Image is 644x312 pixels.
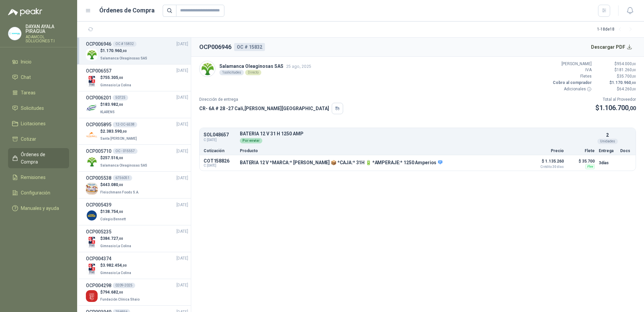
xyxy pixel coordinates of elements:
[632,75,636,78] span: ,00
[199,96,343,103] p: Dirección de entrega
[551,73,592,80] p: Fletes
[25,35,69,43] p: ADAMCOL SOLUCIONES T.I
[86,263,98,275] img: Company Logo
[597,24,636,35] div: 1 - 18 de 18
[118,237,123,240] span: ,00
[86,121,111,128] h3: OCP005895
[100,190,139,194] span: Fleischmann Foods S.A.
[21,74,31,81] span: Chat
[118,103,123,106] span: ,00
[86,40,111,48] h3: OCP006946
[99,6,155,15] h1: Órdenes de Compra
[8,8,42,16] img: Logo peakr
[176,282,188,288] span: [DATE]
[100,83,131,87] span: Gimnasio La Colina
[8,71,69,84] a: Chat
[86,236,98,248] img: Company Logo
[86,201,188,222] a: OCP005439[DATE] Company Logo$138.754,00Colegio Bennett
[86,129,98,141] img: Company Logo
[530,157,564,169] p: $ 1.135.260
[596,86,636,92] p: $
[551,67,592,73] p: IVA
[204,164,236,168] span: C: [DATE]
[103,129,127,134] span: 2.383.590
[176,68,188,74] span: [DATE]
[176,255,188,262] span: [DATE]
[86,290,98,302] img: Company Logo
[103,209,123,214] span: 138.754
[619,74,636,79] span: 35.700
[103,290,123,295] span: 794.682
[103,236,123,241] span: 384.727
[100,244,131,248] span: Gimnasio La Colina
[599,104,636,112] span: 1.106.700
[113,175,132,181] div: 6756051
[118,183,123,187] span: ,00
[86,255,188,276] a: OCP004374[DATE] Company Logo$3.982.454,00Gimnasio La Colina
[8,148,69,168] a: Órdenes de Compra
[204,149,236,153] p: Cotización
[176,175,188,181] span: [DATE]
[118,291,123,294] span: ,00
[100,110,115,114] span: KLARENS
[530,149,564,153] p: Precio
[596,61,636,67] p: $
[286,64,311,69] span: 25 ago, 2025
[100,262,132,269] p: $
[631,81,636,85] span: ,00
[551,61,592,67] p: [PERSON_NAME]
[86,201,111,209] h3: OCP005439
[599,149,616,153] p: Entrega
[86,67,111,75] h3: OCP006557
[118,156,123,160] span: ,00
[113,41,137,47] div: OC # 15832
[100,56,147,60] span: Salamanca Oleaginosas SAS
[100,235,132,242] p: $
[86,49,98,60] img: Company Logo
[176,148,188,154] span: [DATE]
[103,102,123,107] span: 183.982
[568,149,595,153] p: Flete
[86,282,111,289] h3: OCP004298
[21,189,50,196] span: Configuración
[606,131,609,139] p: 2
[100,289,141,296] p: $
[551,80,592,86] p: Cobro al comprador
[176,41,188,47] span: [DATE]
[617,61,636,66] span: 954.000
[21,104,44,112] span: Solicitudes
[596,73,636,80] p: $
[8,27,21,40] img: Company Logo
[100,164,147,167] span: Salamanca Oleaginosas SAS
[595,103,636,113] p: $
[103,48,127,53] span: 1.170.960
[617,68,636,72] span: 181.260
[204,137,236,143] span: C: [DATE]
[21,135,36,143] span: Cotizar
[100,298,140,301] span: Fundación Clínica Shaio
[8,55,69,68] a: Inicio
[103,182,123,187] span: 443.080
[100,271,131,275] span: Gimnasio La Colina
[612,80,636,85] span: 1.170.960
[100,48,149,54] p: $
[629,105,636,112] span: ,00
[21,205,59,212] span: Manuales y ayuda
[619,87,636,91] span: 64.260
[122,49,127,53] span: ,00
[100,75,132,81] p: $
[8,117,69,130] a: Licitaciones
[596,67,636,73] p: $
[118,76,123,80] span: ,00
[86,40,188,61] a: OCP006946OC # 15832[DATE] Company Logo$1.170.960,00Salamanca Oleaginosas SAS
[100,217,126,221] span: Colegio Bennett
[8,171,69,184] a: Remisiones
[199,42,231,52] h2: OCP006946
[219,70,244,75] div: 1 solicitudes
[8,202,69,215] a: Manuales y ayuda
[597,139,618,144] div: Unidades
[585,164,595,169] div: Flex
[568,157,595,165] p: $ 35.700
[234,43,265,51] div: OC # 15832
[595,96,636,103] p: Total al Proveedor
